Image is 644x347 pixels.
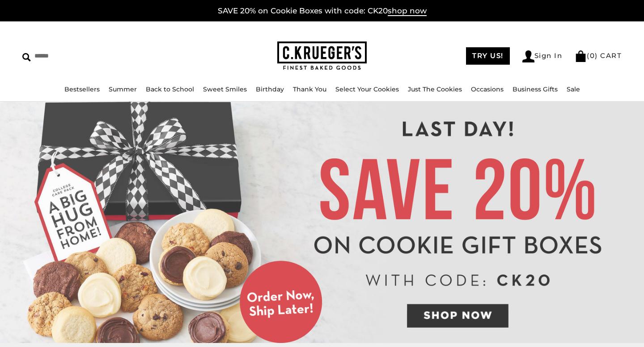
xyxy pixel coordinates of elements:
a: Bestsellers [64,85,100,93]
a: (0) CART [575,51,622,60]
a: Sale [567,85,580,93]
a: SAVE 20% on Cookie Boxes with code: CK20shop now [218,6,427,16]
a: Occasions [471,85,504,93]
a: Summer [109,85,137,93]
a: Select Your Cookies [335,85,399,93]
img: Bag [575,50,587,62]
a: TRY US! [466,47,510,65]
a: Business Gifts [513,85,558,93]
a: Birthday [256,85,284,93]
a: Sign In [522,50,563,62]
input: Search [22,49,163,63]
span: 0 [590,51,595,60]
img: Search [22,53,31,62]
a: Just The Cookies [408,85,462,93]
span: shop now [388,6,427,16]
a: Back to School [146,85,194,93]
img: C.KRUEGER'S [277,41,367,70]
img: Account [522,50,534,62]
a: Thank You [293,85,326,93]
a: Sweet Smiles [203,85,247,93]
